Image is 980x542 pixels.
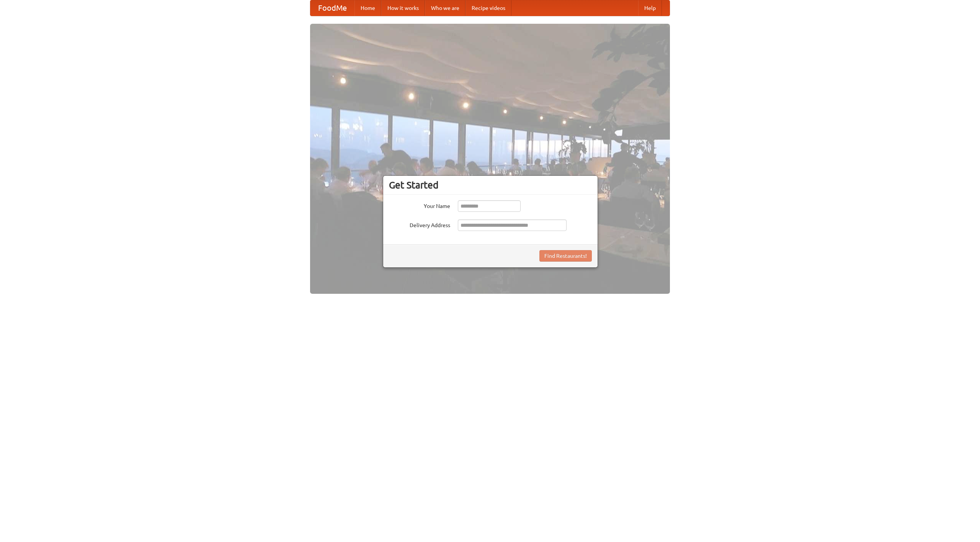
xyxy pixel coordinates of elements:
label: Your Name [389,200,450,210]
a: Home [354,0,381,16]
a: FoodMe [310,0,354,16]
a: Who we are [425,0,465,16]
a: Help [638,0,662,16]
h3: Get Started [389,179,592,191]
button: Find Restaurants! [539,250,592,262]
label: Delivery Address [389,219,450,229]
a: How it works [381,0,425,16]
a: Recipe videos [465,0,511,16]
